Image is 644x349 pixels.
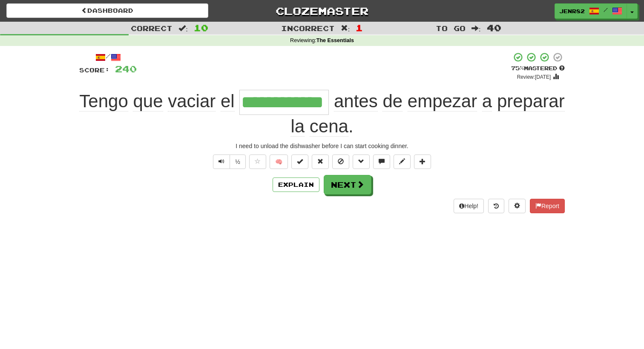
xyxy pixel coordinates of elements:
[408,91,477,112] span: empezar
[249,154,266,169] button: Favorite sentence (alt+f)
[356,23,363,33] span: 1
[394,154,411,169] button: Edit sentence (alt+d)
[312,154,329,169] button: Reset to 0% Mastered (alt+r)
[291,154,308,169] button: Set this sentence to 100% Mastered (alt+m)
[281,24,335,32] span: Incorrect
[79,91,128,112] span: Tengo
[6,3,208,18] a: Dashboard
[178,25,188,32] span: :
[487,23,501,33] span: 40
[604,7,608,13] span: /
[221,91,235,112] span: el
[373,154,390,169] button: Discuss sentence (alt+u)
[194,23,208,33] span: 10
[488,199,504,213] button: Round history (alt+y)
[555,3,627,19] a: Jenr82 /
[290,91,564,137] span: .
[168,91,216,112] span: vaciar
[115,63,137,74] span: 240
[341,25,350,32] span: :
[324,175,371,195] button: Next
[353,154,370,169] button: Grammar (alt+g)
[471,25,481,32] span: :
[211,154,246,169] div: Text-to-speech controls
[79,66,110,74] span: Score:
[270,154,288,169] button: 🧠
[221,3,423,18] a: Clozemaster
[290,116,305,137] span: la
[497,91,565,112] span: preparar
[382,91,402,112] span: de
[79,142,565,150] div: I need to unload the dishwasher before I can start cooking dinner.
[454,199,484,213] button: Help!
[332,154,349,169] button: Ignore sentence (alt+i)
[511,65,524,72] span: 75 %
[511,65,565,72] div: Mastered
[436,24,466,32] span: To go
[213,154,230,169] button: Play sentence audio (ctl+space)
[310,116,348,137] span: cena
[530,199,565,213] button: Report
[414,154,431,169] button: Add to collection (alt+a)
[131,24,172,32] span: Correct
[517,74,551,80] small: Review: [DATE]
[482,91,492,112] span: a
[79,52,137,63] div: /
[230,154,246,169] button: ½
[273,177,319,192] button: Explain
[133,91,163,112] span: que
[334,91,378,112] span: antes
[316,37,354,43] strong: The Essentials
[559,7,585,15] span: Jenr82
